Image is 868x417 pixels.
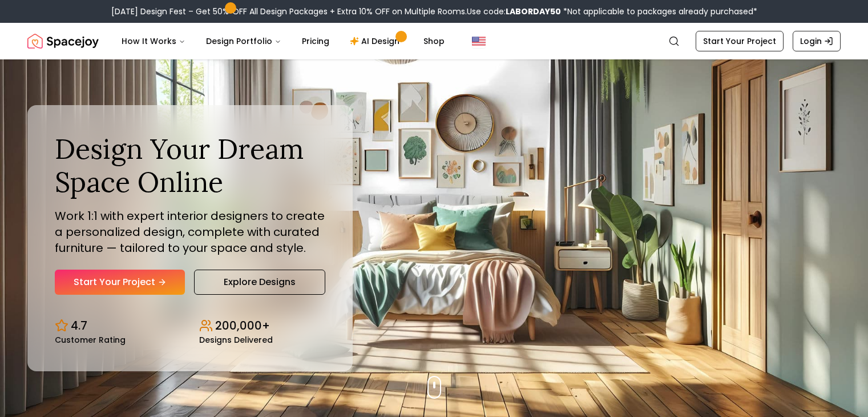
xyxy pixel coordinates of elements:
small: Designs Delivered [199,336,273,344]
span: *Not applicable to packages already purchased* [561,6,757,17]
a: Start Your Project [55,270,185,295]
a: AI Design [341,30,412,53]
button: How It Works [112,30,195,53]
nav: Global [27,23,841,59]
div: [DATE] Design Fest – Get 50% OFF All Design Packages + Extra 10% OFF on Multiple Rooms. [111,6,757,17]
a: Pricing [293,30,338,53]
p: 4.7 [71,318,87,334]
img: United States [472,34,486,48]
a: Login [793,31,841,51]
b: LABORDAY50 [506,6,561,17]
a: Spacejoy [27,30,99,53]
nav: Main [112,30,454,53]
img: Spacejoy Logo [27,30,99,53]
p: 200,000+ [215,318,270,334]
button: Design Portfolio [197,30,290,53]
small: Customer Rating [55,336,126,344]
p: Work 1:1 with expert interior designers to create a personalized design, complete with curated fu... [55,208,325,256]
div: Design stats [55,308,325,344]
span: Use code: [467,6,561,17]
a: Start Your Project [696,31,784,51]
a: Shop [414,30,454,53]
h1: Design Your Dream Space Online [55,133,325,198]
a: Explore Designs [194,270,325,295]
